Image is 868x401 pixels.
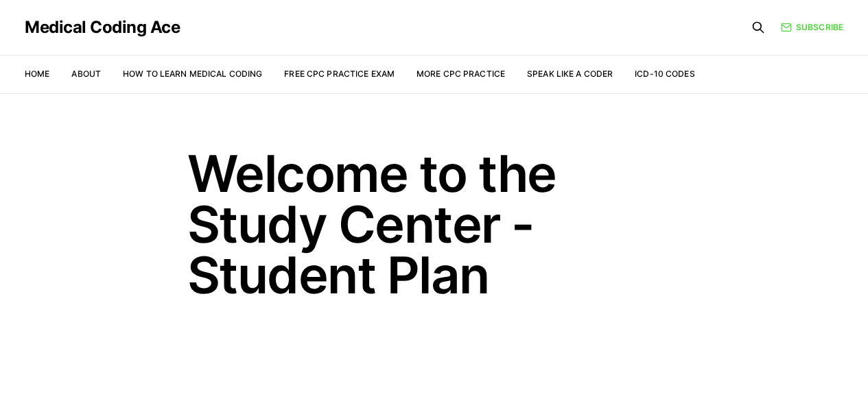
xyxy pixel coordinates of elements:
[417,69,505,79] a: More CPC Practice
[284,69,395,79] a: Free CPC Practice Exam
[527,69,613,79] a: Speak Like a Coder
[781,21,843,34] a: Subscribe
[71,69,101,79] a: About
[25,19,180,36] a: Medical Coding Ace
[635,69,694,79] a: ICD-10 Codes
[123,69,262,79] a: How to Learn Medical Coding
[187,148,681,300] h1: Welcome to the Study Center - Student Plan
[25,69,49,79] a: Home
